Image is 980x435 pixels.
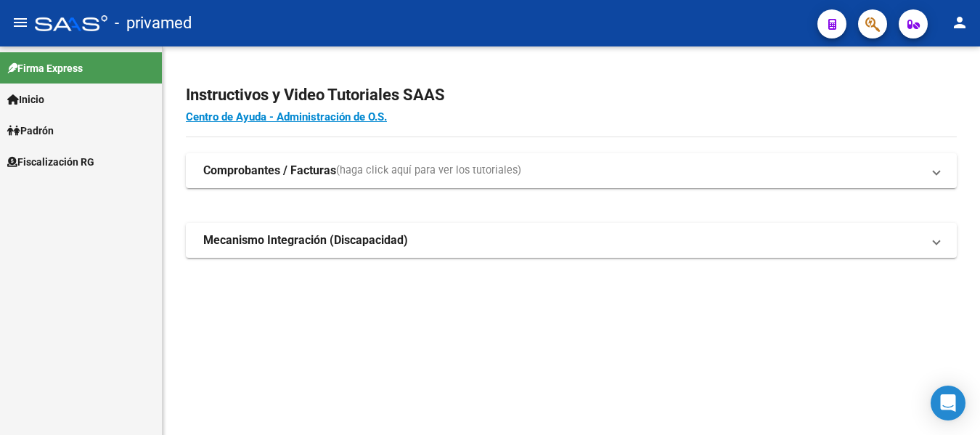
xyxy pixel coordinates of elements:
[931,386,965,420] div: Open Intercom Messenger
[7,123,54,139] span: Padrón
[7,92,44,107] span: Inicio
[12,14,29,31] mat-icon: menu
[951,14,968,31] mat-icon: person
[186,110,387,123] a: Centro de Ayuda - Administración de O.S.
[7,60,83,76] span: Firma Express
[203,232,408,248] strong: Mecanismo Integración (Discapacidad)
[186,153,957,188] mat-expansion-panel-header: Comprobantes / Facturas(haga click aquí para ver los tutoriales)
[186,223,957,258] mat-expansion-panel-header: Mecanismo Integración (Discapacidad)
[336,163,521,179] span: (haga click aquí para ver los tutoriales)
[186,81,957,109] h2: Instructivos y Video Tutoriales SAAS
[115,7,192,39] span: - privamed
[203,163,336,179] strong: Comprobantes / Facturas
[7,154,94,170] span: Fiscalización RG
